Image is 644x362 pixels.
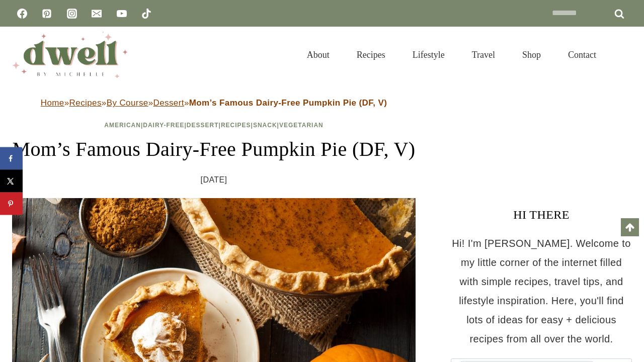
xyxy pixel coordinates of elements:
[104,122,324,129] span: | | | | |
[451,206,632,224] h3: HI THERE
[615,46,632,63] button: View Search Form
[279,122,324,129] a: Vegetarian
[509,37,554,72] a: Shop
[343,37,399,72] a: Recipes
[187,122,219,129] a: Dessert
[201,172,227,188] time: [DATE]
[221,122,251,129] a: Recipes
[104,122,141,129] a: American
[62,4,82,24] a: Instagram
[153,98,184,108] a: Dessert
[293,37,610,72] nav: Primary Navigation
[12,4,32,24] a: Facebook
[143,122,184,129] a: Dairy-Free
[69,98,102,108] a: Recipes
[293,37,343,72] a: About
[12,32,128,78] img: DWELL by michelle
[136,4,156,24] a: TikTok
[37,4,57,24] a: Pinterest
[41,98,64,108] a: Home
[458,37,509,72] a: Travel
[451,234,632,348] p: Hi! I'm [PERSON_NAME]. Welcome to my little corner of the internet filled with simple recipes, tr...
[253,122,277,129] a: Snack
[112,4,132,24] a: YouTube
[621,218,639,236] a: Scroll to top
[87,4,107,24] a: Email
[12,134,416,164] h1: Mom’s Famous Dairy-Free Pumpkin Pie (DF, V)
[41,98,387,108] span: » » » »
[399,37,458,72] a: Lifestyle
[107,98,148,108] a: By Course
[189,98,387,108] strong: Mom’s Famous Dairy-Free Pumpkin Pie (DF, V)
[554,37,610,72] a: Contact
